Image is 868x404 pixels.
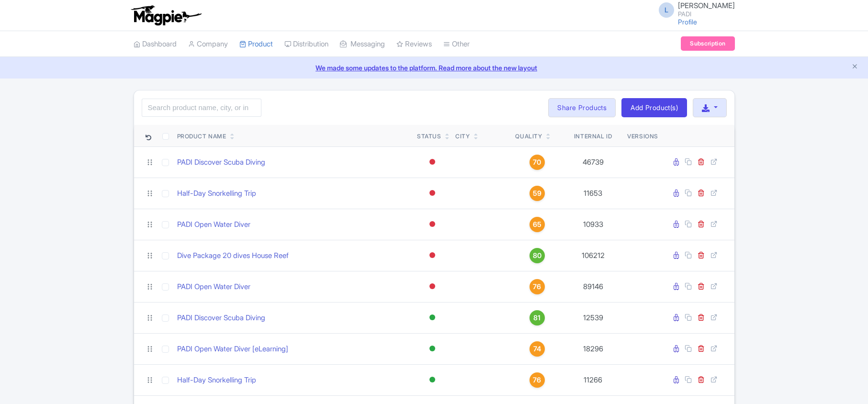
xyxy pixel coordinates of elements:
[129,5,203,26] img: logo-ab69f6fb50320c5b225c76a69d11143b.png
[533,219,541,230] span: 65
[177,281,250,292] a: PADI Open Water Diver
[533,281,541,292] span: 76
[284,31,328,57] a: Distribution
[177,157,265,168] a: PADI Discover Scuba Diving
[177,132,226,141] div: Product Name
[563,364,623,395] td: 11266
[188,31,228,57] a: Company
[134,31,177,57] a: Dashboard
[563,240,623,271] td: 106212
[515,186,559,201] a: 59
[548,98,616,117] a: Share Products
[563,209,623,240] td: 10933
[443,31,470,57] a: Other
[6,63,862,73] a: We made some updates to the platform. Read more about the new layout
[533,375,541,385] span: 76
[533,250,541,261] span: 80
[177,188,256,199] a: Half-Day Snorkelling Trip
[428,248,437,262] div: Inactive
[428,280,437,293] div: Inactive
[428,217,437,231] div: Inactive
[563,146,623,178] td: 46739
[515,217,559,232] a: 65
[681,36,734,51] a: Subscription
[428,155,437,169] div: Inactive
[428,311,437,325] div: Active
[533,188,541,199] span: 59
[563,178,623,209] td: 11653
[678,1,735,10] span: [PERSON_NAME]
[417,132,441,141] div: Status
[533,344,541,354] span: 74
[851,62,858,73] button: Close announcement
[621,98,687,117] a: Add Product(s)
[659,2,674,18] span: L
[142,99,261,117] input: Search product name, city, or interal id
[563,333,623,364] td: 18296
[515,248,559,263] a: 80
[515,132,542,141] div: Quality
[239,31,273,57] a: Product
[396,31,432,57] a: Reviews
[533,157,541,168] span: 70
[623,125,662,147] th: Versions
[515,310,559,325] a: 81
[678,18,697,26] a: Profile
[678,11,735,17] small: PADI
[177,375,256,386] a: Half-Day Snorkelling Trip
[428,342,437,356] div: Active
[563,125,623,147] th: Internal ID
[177,344,288,355] a: PADI Open Water Diver [eLearning]
[563,271,623,302] td: 89146
[428,373,437,387] div: Active
[177,313,265,324] a: PADI Discover Scuba Diving
[177,250,289,261] a: Dive Package 20 dives House Reef
[563,302,623,333] td: 12539
[340,31,385,57] a: Messaging
[533,313,541,323] span: 81
[455,132,470,141] div: City
[177,219,250,230] a: PADI Open Water Diver
[515,155,559,170] a: 70
[515,372,559,388] a: 76
[428,186,437,200] div: Inactive
[515,341,559,357] a: 74
[653,2,735,17] a: L [PERSON_NAME] PADI
[515,279,559,294] a: 76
